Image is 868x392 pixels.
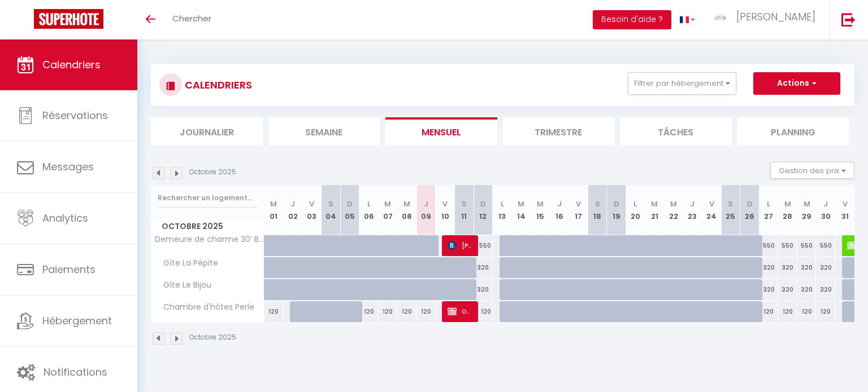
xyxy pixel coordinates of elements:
div: 120 [759,301,778,322]
abbr: S [462,199,467,209]
abbr: M [784,199,791,209]
span: Réservations [42,108,108,122]
button: Besoin d'aide ? [593,10,671,29]
span: Chercher [172,12,211,24]
abbr: L [767,199,770,209]
span: Paiements [42,262,96,276]
th: 25 [721,185,740,235]
th: 07 [379,185,398,235]
span: Gîte La Pépite [153,257,221,270]
th: 06 [359,185,379,235]
th: 18 [588,185,607,235]
abbr: V [576,199,581,209]
abbr: J [690,199,695,209]
span: [PERSON_NAME] [448,235,472,256]
div: 120 [778,301,797,322]
th: 02 [283,185,302,235]
div: 120 [797,301,817,322]
abbr: S [728,199,733,209]
th: 22 [664,185,683,235]
div: 320 [816,257,835,278]
div: 120 [816,301,835,322]
span: Gîte Le Bijou [153,279,214,292]
span: Ophelie [PERSON_NAME] [448,301,472,322]
span: Hébergement [42,314,112,328]
img: ... [712,13,729,21]
div: 320 [797,279,817,300]
th: 03 [302,185,322,235]
div: 320 [816,279,835,300]
th: 27 [759,185,778,235]
span: Messages [42,160,94,174]
div: 320 [474,279,493,300]
th: 13 [493,185,512,235]
img: Super Booking [34,9,103,29]
th: 24 [702,185,721,235]
abbr: S [328,199,333,209]
abbr: D [347,199,353,209]
div: 120 [416,301,436,322]
th: 14 [511,185,531,235]
span: Notifications [44,365,107,379]
abbr: J [557,199,562,209]
abbr: M [670,199,677,209]
abbr: D [747,199,753,209]
th: 01 [264,185,284,235]
button: Filtrer par hébergement [628,72,736,95]
th: 11 [454,185,474,235]
abbr: M [384,199,391,209]
abbr: M [651,199,658,209]
th: 21 [645,185,664,235]
th: 28 [778,185,797,235]
abbr: M [537,199,544,209]
abbr: M [270,199,277,209]
abbr: J [424,199,428,209]
abbr: V [709,199,714,209]
span: Chambre d'hôtes Perle [153,301,257,314]
th: 26 [740,185,759,235]
th: 09 [416,185,436,235]
div: 550 [797,235,817,256]
div: 320 [797,257,817,278]
li: Mensuel [385,117,497,145]
th: 12 [474,185,493,235]
abbr: S [595,199,600,209]
li: Tâches [620,117,732,145]
abbr: M [804,199,810,209]
th: 30 [816,185,835,235]
abbr: L [367,199,371,209]
span: Octobre 2025 [151,218,264,235]
th: 23 [683,185,702,235]
abbr: D [480,199,486,209]
div: 550 [759,235,778,256]
abbr: M [518,199,524,209]
th: 08 [397,185,416,235]
h3: CALENDRIERS [182,72,252,98]
span: [PERSON_NAME] [736,10,815,24]
div: 550 [778,235,797,256]
button: Gestion des prix [770,162,854,179]
p: Octobre 2025 [189,167,236,178]
div: 320 [759,279,778,300]
abbr: J [823,199,828,209]
th: 15 [531,185,550,235]
li: Semaine [268,117,380,145]
div: 120 [379,301,398,322]
abbr: D [614,199,619,209]
div: 550 [474,235,493,256]
th: 19 [607,185,626,235]
abbr: M [403,199,410,209]
span: Analytics [42,211,88,225]
th: 20 [626,185,645,235]
div: 120 [397,301,416,322]
p: Octobre 2025 [189,332,236,343]
th: 05 [340,185,359,235]
th: 04 [322,185,341,235]
div: 320 [474,257,493,278]
abbr: J [290,199,295,209]
abbr: V [843,199,848,209]
div: 320 [778,279,797,300]
span: Calendriers [42,58,101,72]
th: 10 [436,185,455,235]
div: 320 [778,257,797,278]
